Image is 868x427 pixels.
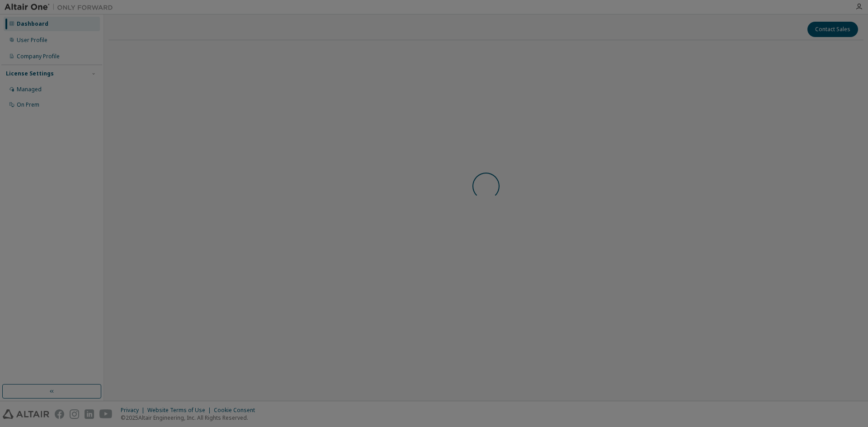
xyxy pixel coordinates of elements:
img: facebook.svg [55,409,64,419]
button: Contact Sales [807,22,858,37]
img: altair_logo.svg [3,409,49,419]
div: On Prem [17,101,39,108]
div: Privacy [121,407,147,414]
p: © 2025 Altair Engineering, Inc. All Rights Reserved. [121,414,260,422]
div: Dashboard [17,20,48,28]
img: Altair One [5,3,118,12]
div: License Settings [6,70,54,77]
div: Company Profile [17,53,60,60]
div: User Profile [17,37,47,44]
img: linkedin.svg [85,409,94,419]
img: instagram.svg [70,409,79,419]
div: Cookie Consent [214,407,260,414]
div: Website Terms of Use [147,407,214,414]
div: Managed [17,86,42,93]
img: youtube.svg [99,409,113,419]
